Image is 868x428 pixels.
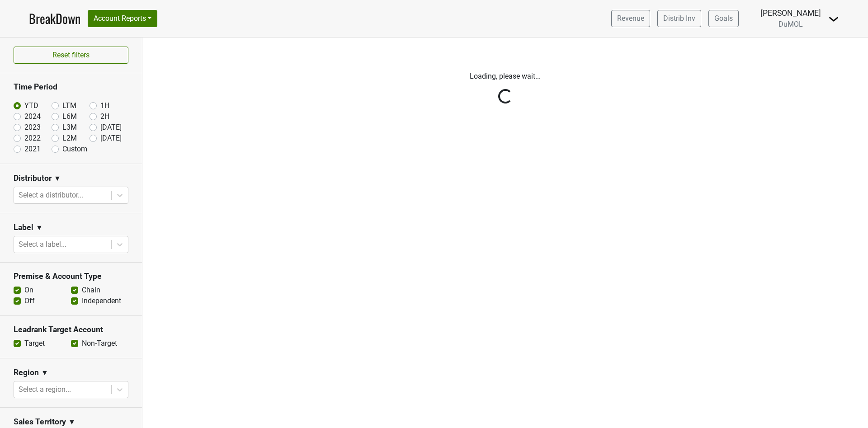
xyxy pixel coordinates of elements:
span: DuMOL [778,20,803,28]
a: Revenue [611,10,650,27]
a: BreakDown [29,9,80,28]
a: Goals [708,10,739,27]
div: [PERSON_NAME] [760,7,821,19]
p: Loading, please wait... [255,71,756,82]
button: Account Reports [88,10,157,27]
a: Distrib Inv [657,10,701,27]
img: Dropdown Menu [828,14,839,24]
